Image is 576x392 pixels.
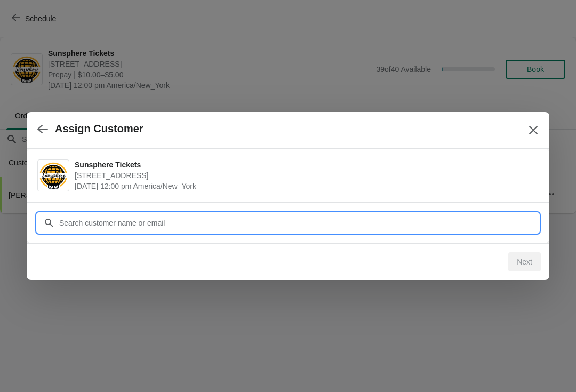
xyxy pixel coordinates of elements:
button: Close [524,121,543,140]
span: [STREET_ADDRESS] [75,170,533,181]
img: Sunsphere Tickets | 810 Clinch Avenue, Knoxville, TN, USA | August 26 | 12:00 pm America/New_York [38,161,69,190]
span: [DATE] 12:00 pm America/New_York [75,181,533,191]
input: Search customer name or email [59,213,539,233]
span: Sunsphere Tickets [75,159,533,170]
h2: Assign Customer [55,123,143,135]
